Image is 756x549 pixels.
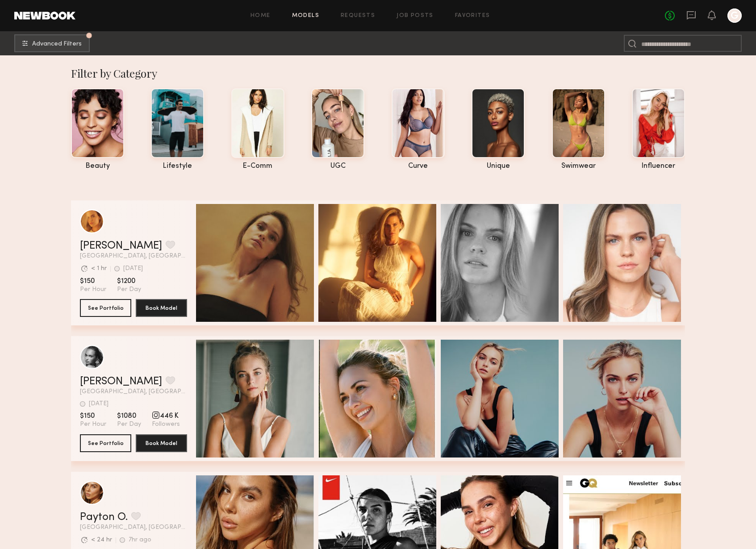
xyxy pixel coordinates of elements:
[80,512,128,523] a: Payton O.
[455,13,490,19] a: Favorites
[80,241,162,251] a: [PERSON_NAME]
[71,162,124,170] div: beauty
[80,277,106,286] span: $150
[292,13,319,19] a: Models
[152,420,180,428] span: Followers
[32,41,82,47] span: Advanced Filters
[80,299,131,317] button: See Portfolio
[152,412,180,420] span: 446 K
[117,412,141,420] span: $1080
[89,401,109,407] div: [DATE]
[117,420,141,428] span: Per Day
[151,162,204,170] div: lifestyle
[71,66,685,80] div: Filter by Category
[91,266,107,272] div: < 1 hr
[472,162,525,170] div: unique
[727,8,742,23] a: G
[80,389,187,395] span: [GEOGRAPHIC_DATA], [GEOGRAPHIC_DATA]
[397,13,434,19] a: Job Posts
[123,266,143,272] div: [DATE]
[136,434,187,452] button: Book Model
[129,537,151,543] div: 7hr ago
[392,162,445,170] div: curve
[251,13,271,19] a: Home
[136,299,187,317] button: Book Model
[311,162,364,170] div: UGC
[117,286,141,294] span: Per Day
[632,162,685,170] div: influencer
[80,434,131,452] button: See Portfolio
[117,277,141,286] span: $1200
[80,412,106,420] span: $150
[80,253,187,259] span: [GEOGRAPHIC_DATA], [GEOGRAPHIC_DATA]
[80,376,162,387] a: [PERSON_NAME]
[552,162,605,170] div: swimwear
[14,34,90,52] button: Advanced Filters
[231,162,284,170] div: e-comm
[91,537,112,543] div: < 24 hr
[341,13,375,19] a: Requests
[80,420,106,428] span: Per Hour
[80,286,106,294] span: Per Hour
[80,524,187,531] span: [GEOGRAPHIC_DATA], [GEOGRAPHIC_DATA]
